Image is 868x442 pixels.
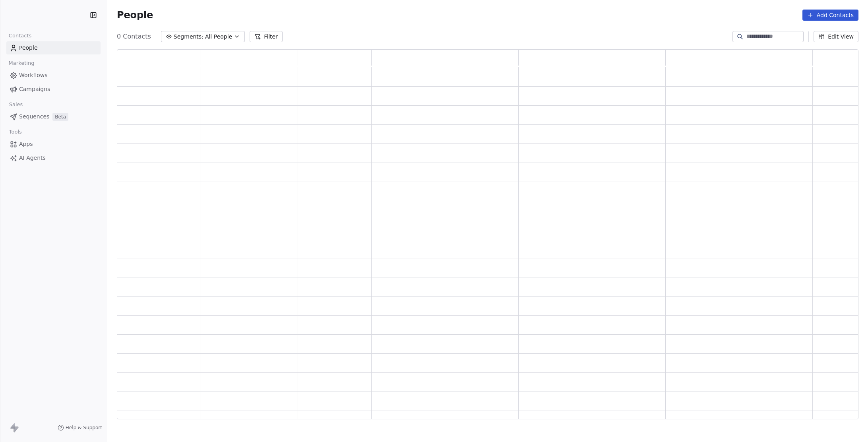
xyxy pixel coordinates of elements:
span: People [19,44,38,52]
span: Apps [19,140,33,148]
span: All People [205,33,232,41]
a: Workflows [6,69,101,82]
a: AI Agents [6,151,101,165]
span: Segments: [174,33,203,41]
span: Sales [6,99,26,111]
span: Help & Support [66,425,102,431]
button: Add Contacts [802,10,858,21]
a: Apps [6,138,101,151]
button: Filter [250,31,283,42]
span: Marketing [5,57,38,69]
a: Help & Support [58,425,102,431]
span: Tools [6,126,25,138]
span: 0 Contacts [117,32,151,41]
button: Edit View [814,31,858,42]
a: SequencesBeta [6,110,101,123]
span: People [117,9,153,21]
span: AI Agents [19,154,46,162]
span: Campaigns [19,85,50,93]
span: Beta [52,113,68,121]
span: Sequences [19,112,49,121]
a: People [6,41,101,54]
a: Campaigns [6,83,101,96]
span: Contacts [5,30,35,42]
span: Workflows [19,71,48,79]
